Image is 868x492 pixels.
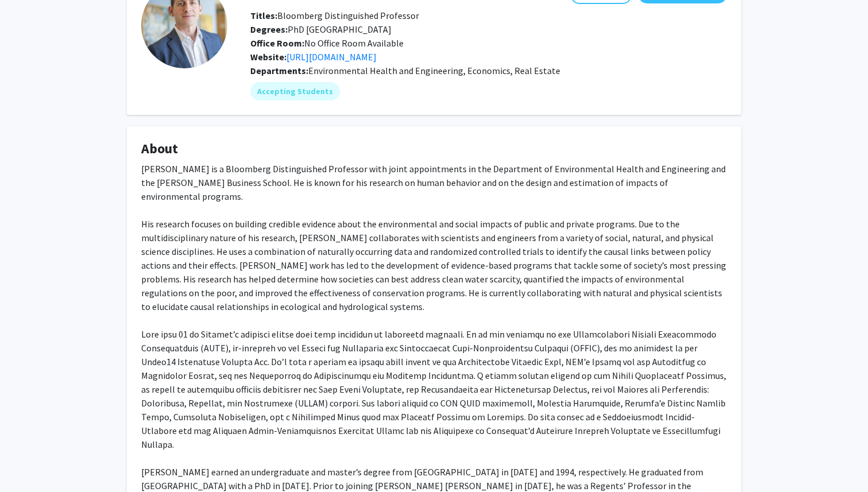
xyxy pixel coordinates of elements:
[250,82,340,100] mat-chip: Accepting Students
[250,37,304,49] b: Office Room:
[250,10,419,21] span: Bloomberg Distinguished Professor
[250,24,392,35] span: PhD [GEOGRAPHIC_DATA]
[9,440,49,483] iframe: Chat
[250,65,308,76] b: Departments:
[250,51,286,63] b: Website:
[308,65,560,76] span: Environmental Health and Engineering, Economics, Real Estate
[141,141,727,157] h4: About
[250,10,277,21] b: Titles:
[250,37,404,49] span: No Office Room Available
[286,51,377,63] a: Opens in a new tab
[250,24,288,35] b: Degrees:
